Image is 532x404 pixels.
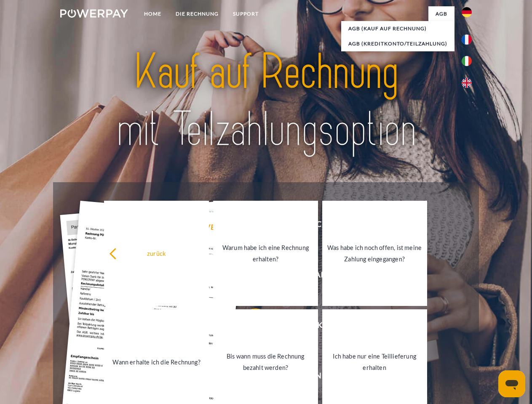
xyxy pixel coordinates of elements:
a: Was habe ich noch offen, ist meine Zahlung eingegangen? [322,201,427,306]
div: Wann erhalte ich die Rechnung? [109,356,204,367]
div: Ich habe nur eine Teillieferung erhalten [327,351,422,373]
div: Warum habe ich eine Rechnung erhalten? [218,242,313,265]
img: fr [462,35,472,45]
a: SUPPORT [226,6,266,21]
div: zurück [109,247,204,259]
img: title-powerpay_de.svg [80,40,452,161]
a: agb [428,6,454,21]
a: DIE RECHNUNG [168,6,226,21]
a: AGB (Kreditkonto/Teilzahlung) [341,36,454,51]
iframe: Schaltfläche zum Öffnen des Messaging-Fensters [498,370,525,397]
img: logo-powerpay-white.svg [60,9,128,18]
img: de [462,7,472,17]
div: Was habe ich noch offen, ist meine Zahlung eingegangen? [327,242,422,265]
img: it [462,56,472,66]
img: en [462,78,472,88]
a: AGB (Kauf auf Rechnung) [341,21,454,36]
a: Home [137,6,168,21]
div: Bis wann muss die Rechnung bezahlt werden? [218,351,313,373]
